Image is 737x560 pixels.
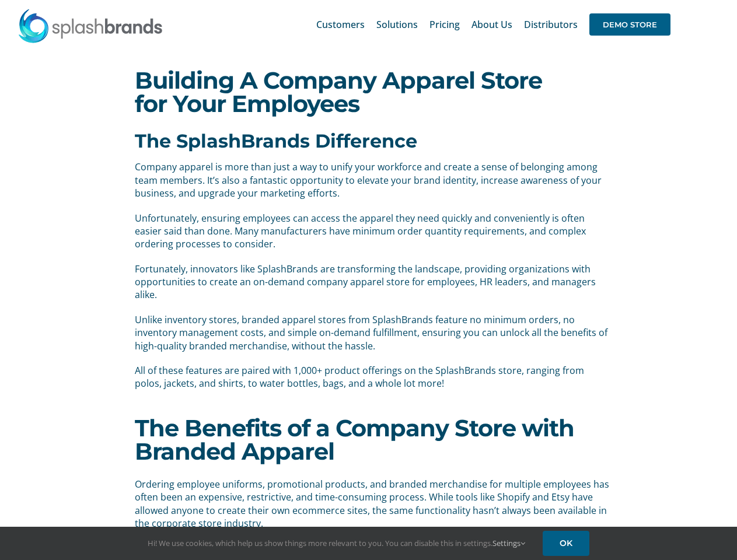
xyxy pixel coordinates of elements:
a: Distributors [524,6,578,43]
span: Hi! We use cookies, which help us show things more relevant to you. You can disable this in setti... [148,538,525,548]
p: Unfortunately, ensuring employees can access the apparel they need quickly and conveniently is of... [135,212,611,251]
h1: The Benefits of a Company Store with Branded Apparel [135,416,602,463]
span: About Us [471,20,512,29]
a: Customers [316,6,365,43]
p: Unlike inventory stores, branded apparel stores from SplashBrands feature no minimum orders, no i... [135,313,611,352]
p: Fortunately, innovators like SplashBrands are transforming the landscape, providing organizations... [135,262,611,302]
span: Solutions [376,20,418,29]
a: Pricing [429,6,460,43]
span: Pricing [429,20,460,29]
a: DEMO STORE [589,6,670,43]
span: Customers [316,20,365,29]
nav: Main Menu [316,6,670,43]
span: Distributors [524,20,578,29]
a: OK [543,531,589,556]
span: DEMO STORE [589,13,670,36]
img: SplashBrands.com Logo [18,8,163,43]
span: Ordering employee uniforms, promotional products, and branded merchandise for multiple employees ... [135,478,609,530]
p: All of these features are paired with 1,000+ product offerings on the SplashBrands store, ranging... [135,364,611,390]
b: The SplashBrands Difference [135,129,417,152]
p: Company apparel is more than just a way to unify your workforce and create a sense of belonging a... [135,160,611,199]
a: Settings [493,538,525,548]
h1: Building A Company Apparel Store for Your Employees [135,69,602,116]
